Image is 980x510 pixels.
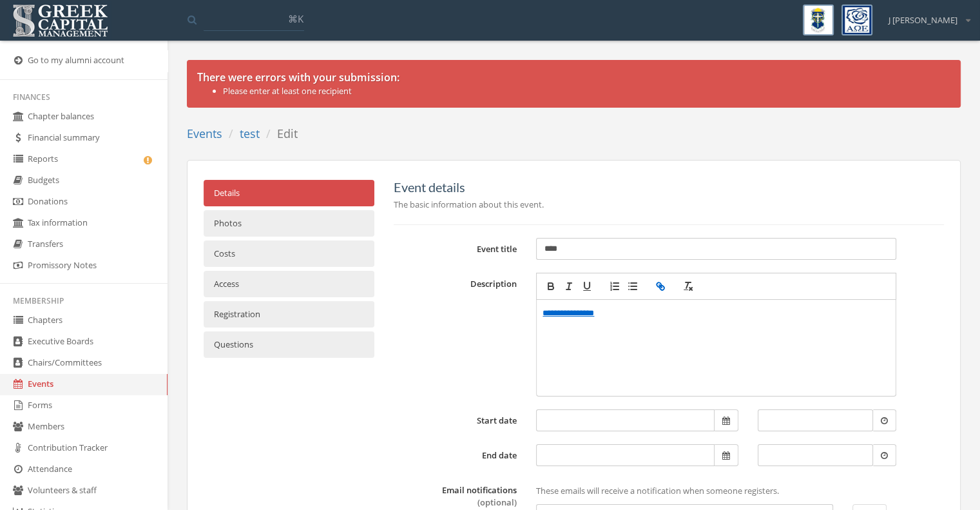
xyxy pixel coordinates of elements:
[880,5,970,26] div: J [PERSON_NAME]
[260,126,298,142] li: Edit
[204,301,374,328] a: Registration
[223,85,950,97] li: Please enter at least one recipient
[204,210,374,237] a: Photos
[204,271,374,297] a: Access
[197,70,399,84] strong: There were errors with your submission:
[384,410,526,427] label: Start date
[384,273,526,290] label: Description
[394,180,944,194] h5: Event details
[204,331,374,358] a: Questions
[889,14,957,26] span: J [PERSON_NAME]
[477,496,517,508] span: (optional)
[204,180,374,206] a: Details
[240,126,260,141] a: test
[288,12,303,25] span: ⌘K
[204,240,374,267] a: Costs
[536,484,896,498] p: These emails will receive a notification when someone registers.
[384,239,526,255] label: Event title
[394,197,944,211] p: The basic information about this event.
[384,445,526,462] label: End date
[442,484,517,508] label: Email notifications
[187,126,222,141] a: Events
